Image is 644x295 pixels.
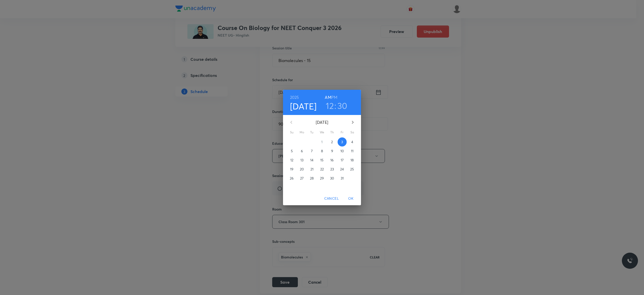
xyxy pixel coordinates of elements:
[300,158,303,163] p: 13
[337,100,347,111] button: 30
[334,100,336,111] h3: :
[328,174,337,183] button: 30
[290,94,299,101] button: 2025
[343,194,359,203] button: OK
[317,146,327,156] button: 8
[330,176,334,181] p: 30
[317,156,327,165] button: 15
[331,139,333,144] p: 2
[317,165,327,174] button: 22
[326,100,334,111] button: 12
[338,130,347,135] span: Fr
[330,158,334,163] p: 16
[328,165,337,174] button: 23
[287,165,296,174] button: 19
[297,156,306,165] button: 13
[320,167,324,172] p: 22
[338,146,347,156] button: 10
[311,149,313,154] p: 7
[331,94,337,101] button: PM
[290,167,293,172] p: 19
[341,176,344,181] p: 31
[341,158,344,163] p: 17
[338,156,347,165] button: 17
[290,101,317,111] button: [DATE]
[324,195,339,202] span: Cancel
[290,158,293,163] p: 12
[351,139,353,144] p: 4
[325,94,331,101] button: AM
[301,149,303,154] p: 6
[310,167,313,172] p: 21
[307,174,316,183] button: 28
[291,149,293,154] p: 5
[340,149,344,154] p: 10
[297,146,306,156] button: 6
[317,130,327,135] span: We
[328,137,337,146] button: 2
[300,176,304,181] p: 27
[338,165,347,174] button: 24
[317,174,327,183] button: 29
[297,119,347,125] p: [DATE]
[320,158,324,163] p: 15
[320,176,324,181] p: 29
[287,146,296,156] button: 5
[297,165,306,174] button: 20
[351,149,353,154] p: 11
[321,149,323,154] p: 8
[338,174,347,183] button: 31
[287,174,296,183] button: 26
[348,146,357,156] button: 11
[345,195,357,202] span: OK
[290,176,294,181] p: 26
[310,176,314,181] p: 28
[348,130,357,135] span: Sa
[350,158,354,163] p: 18
[348,137,357,146] button: 4
[330,167,334,172] p: 23
[340,167,344,172] p: 24
[348,165,357,174] button: 25
[310,158,313,163] p: 14
[297,130,306,135] span: Mo
[297,174,306,183] button: 27
[328,146,337,156] button: 9
[328,130,337,135] span: Th
[307,165,316,174] button: 21
[307,156,316,165] button: 14
[328,156,337,165] button: 16
[338,137,347,146] button: 3
[287,156,296,165] button: 12
[348,156,357,165] button: 18
[287,130,296,135] span: Su
[331,149,333,154] p: 9
[322,194,341,203] button: Cancel
[350,167,354,172] p: 25
[307,146,316,156] button: 7
[300,167,304,172] p: 20
[341,139,343,144] p: 3
[307,130,316,135] span: Tu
